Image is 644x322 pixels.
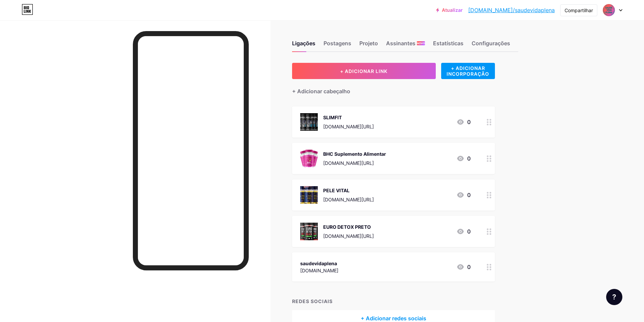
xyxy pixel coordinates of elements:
font: Estatísticas [433,40,463,47]
img: PELE VITAL [300,186,318,204]
img: SLIMFIT [300,113,318,131]
font: Postagens [324,40,351,47]
font: Compartilhar [565,7,593,13]
button: + ADICIONAR LINK [292,63,436,79]
font: PELE VITAL [323,188,350,193]
font: [DOMAIN_NAME]/saudevidaplena [468,7,555,14]
font: Configurações [472,40,510,47]
font: Atualizar [442,7,463,13]
img: EURO DETOX PRETO [300,223,318,240]
font: Ligações [292,40,315,47]
font: 0 [467,228,471,235]
font: Assinantes [386,40,415,47]
font: REDES SOCIAIS [292,298,333,304]
font: NOVO [417,42,425,45]
font: BHC Suplemento Alimentar [323,151,386,157]
a: [DOMAIN_NAME]/saudevidaplena [468,6,555,14]
font: [DOMAIN_NAME][URL] [323,233,374,239]
font: + ADICIONAR LINK [340,68,387,74]
font: 0 [467,119,471,125]
font: 0 [467,192,471,198]
font: [DOMAIN_NAME][URL] [323,160,374,166]
font: Projeto [359,40,378,47]
font: 0 [467,264,471,270]
img: saudevidaplena [602,4,615,17]
font: EURO DETOX PRETO [323,224,371,230]
font: saudevidaplena [300,261,337,266]
font: SLIMFIT [323,115,342,120]
font: [DOMAIN_NAME] [300,268,338,273]
font: [DOMAIN_NAME][URL] [323,197,374,202]
font: 0 [467,155,471,162]
img: BHC Suplemento Alimentar [300,150,318,167]
font: + ADICIONAR INCORPORAÇÃO [447,65,489,77]
font: + Adicionar redes sociais [361,315,426,322]
font: [DOMAIN_NAME][URL] [323,124,374,129]
font: + Adicionar cabeçalho [292,88,350,95]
